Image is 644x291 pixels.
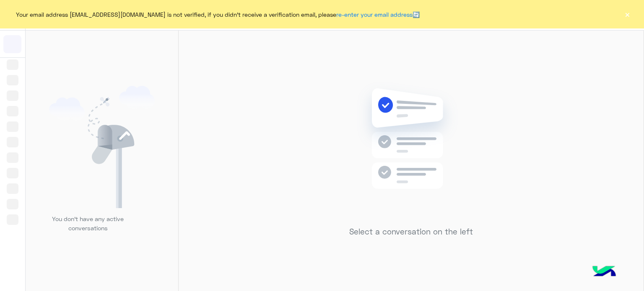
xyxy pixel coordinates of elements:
a: re-enter your email address [336,11,413,18]
img: empty users [49,86,155,208]
p: You don’t have any active conversations [46,214,130,232]
span: Your email address [EMAIL_ADDRESS][DOMAIN_NAME] is not verified, if you didn't receive a verifica... [16,10,420,19]
img: hulul-logo.png [589,258,619,287]
button: × [623,10,631,18]
img: no messages [351,82,472,221]
h5: Select a conversation on the left [349,227,473,237]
